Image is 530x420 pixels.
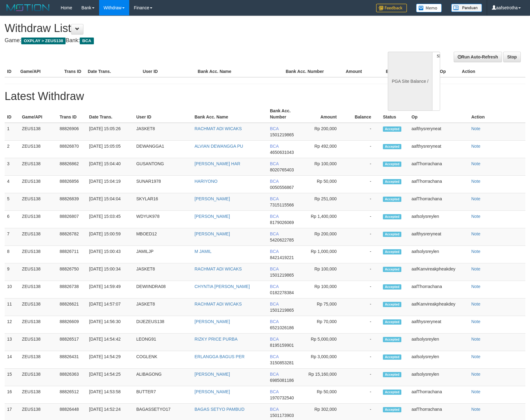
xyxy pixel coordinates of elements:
td: SUNAR1978 [134,176,192,193]
td: - [346,386,380,404]
th: Trans ID [57,105,87,123]
a: [PERSON_NAME] [195,389,230,394]
td: WDYUK978 [134,211,192,228]
span: BCA [270,372,279,377]
td: aafThorrachana [409,158,469,176]
td: DEWIINDRA08 [134,281,192,298]
span: BCA [80,38,94,44]
td: ZEUS138 [19,176,57,193]
td: JASKET8 [134,123,192,141]
a: Note [471,126,480,131]
td: SKYLAR16 [134,193,192,211]
th: Date Trans. [85,66,140,77]
td: aafthysreryneat [409,228,469,246]
td: ZEUS138 [19,158,57,176]
td: ZEUS138 [19,298,57,316]
td: 12 [5,316,19,334]
td: 88826621 [57,298,87,316]
th: Trans ID [62,66,85,77]
th: Op [409,105,469,123]
td: aafsolysreylen [409,334,469,351]
td: aafthysreryneat [409,123,469,141]
span: Accepted [383,354,401,360]
td: 88826862 [57,158,87,176]
td: [DATE] 14:57:07 [87,298,134,316]
th: Amount [305,105,346,123]
td: aafthysreryneat [409,316,469,334]
span: Accepted [383,249,401,254]
span: Accepted [383,372,401,377]
td: - [346,316,380,334]
th: Balance [346,105,380,123]
td: 1 [5,123,19,141]
td: 15 [5,369,19,386]
span: Accepted [383,197,401,202]
h4: Game: Bank: [5,38,347,44]
td: [DATE] 15:04:04 [87,193,134,211]
th: Bank Acc. Name [192,105,267,123]
img: Button%20Memo.svg [416,4,442,12]
span: 0050556867 [270,185,294,190]
td: Rp 200,000 [305,228,346,246]
td: - [346,211,380,228]
span: 0182278384 [270,290,294,295]
td: ZEUS138 [19,141,57,158]
td: 13 [5,334,19,351]
span: BCA [270,161,279,166]
span: BCA [270,126,279,131]
a: RACHMAT ADI WICAKS [195,126,242,131]
td: 3 [5,158,19,176]
td: LEONG91 [134,334,192,351]
td: [DATE] 14:54:42 [87,334,134,351]
td: 9 [5,263,19,281]
td: Rp 50,000 [305,176,346,193]
td: aafthysreryneat [409,141,469,158]
td: 88826517 [57,334,87,351]
th: Status [380,105,409,123]
td: [DATE] 15:00:59 [87,228,134,246]
td: 88826512 [57,386,87,404]
span: 3150853281 [270,360,294,365]
a: Note [471,196,480,201]
a: Note [471,231,480,236]
th: Game/API [18,66,62,77]
span: 8179026069 [270,220,294,225]
td: 8 [5,246,19,263]
span: Accepted [383,126,401,132]
td: aafThorrachana [409,193,469,211]
th: User ID [140,66,195,77]
td: 5 [5,193,19,211]
td: - [346,228,380,246]
td: Rp 100,000 [305,281,346,298]
td: [DATE] 14:54:25 [87,369,134,386]
a: Note [471,319,480,324]
td: [DATE] 15:04:40 [87,158,134,176]
td: - [346,141,380,158]
span: Accepted [383,302,401,307]
th: Date Trans. [87,105,134,123]
td: Rp 200,000 [305,123,346,141]
td: Rp 1,000,000 [305,246,346,263]
img: panduan.png [451,4,482,12]
span: Accepted [383,232,401,237]
span: 7315115566 [270,202,294,207]
img: Feedback.jpg [376,4,407,12]
a: [PERSON_NAME] [195,372,230,377]
a: Note [471,354,480,359]
span: Accepted [383,284,401,290]
a: Note [471,284,480,289]
span: Accepted [383,407,401,412]
td: 2 [5,141,19,158]
td: 6 [5,211,19,228]
span: BCA [270,214,279,219]
td: 10 [5,281,19,298]
th: Op [437,66,459,77]
td: MBOED12 [134,228,192,246]
th: Action [460,66,525,77]
th: Balance [371,66,412,77]
td: - [346,176,380,193]
td: ZEUS138 [19,334,57,351]
a: CHYNTIA [PERSON_NAME] [195,284,250,289]
a: RACHMAT ADI WICAKS [195,302,242,306]
td: 88826807 [57,211,87,228]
